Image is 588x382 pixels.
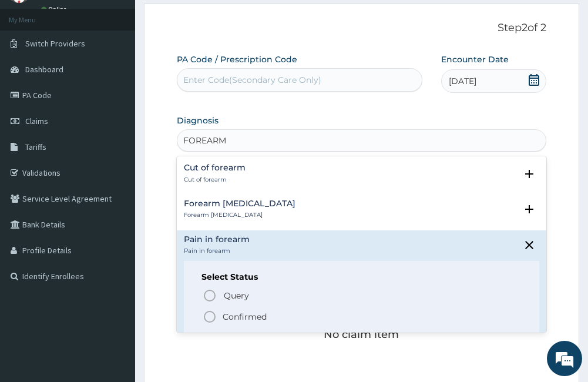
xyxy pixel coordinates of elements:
img: d_794563401_company_1708531726252_794563401 [22,59,48,88]
p: Cut of forearm [184,176,246,184]
h4: Pain in forearm [184,235,250,244]
i: open select status [522,202,536,216]
h6: Select Status [201,273,521,282]
label: PA Code / Prescription Code [177,53,297,65]
i: status option query [203,289,217,303]
p: Pain in forearm [184,247,250,255]
p: No claim item [324,329,399,340]
span: Dashboard [25,64,63,75]
p: Forearm [MEDICAL_DATA] [184,211,295,219]
span: Query [224,290,249,301]
div: Enter Code(Secondary Care Only) [183,74,321,86]
div: Minimize live chat window [193,6,221,34]
h4: Forearm [MEDICAL_DATA] [184,199,295,208]
span: [DATE] [449,75,476,87]
p: Confirmed [223,311,267,323]
a: Online [41,5,69,14]
label: Diagnosis [177,115,219,126]
label: Encounter Date [441,53,509,65]
span: Switch Providers [25,38,85,49]
span: We're online! [68,116,162,234]
i: status option filled [203,310,217,324]
span: Claims [25,116,48,126]
p: Step 2 of 2 [177,22,546,35]
textarea: Type your message and hit 'Enter' [6,256,224,297]
i: open select status [522,167,536,181]
span: Tariffs [25,142,46,152]
div: Chat with us now [61,66,197,81]
h4: Cut of forearm [184,163,246,172]
i: close select status [522,238,536,252]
